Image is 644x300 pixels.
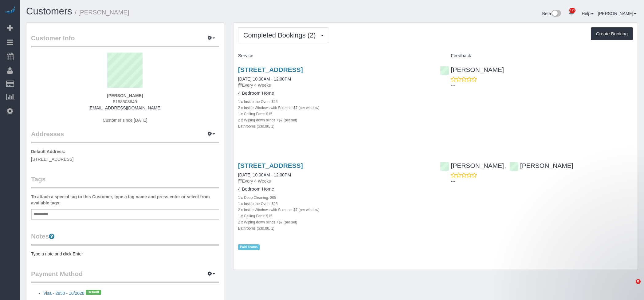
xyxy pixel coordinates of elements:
h4: 4 Bedroom Home [238,187,431,192]
a: [PERSON_NAME] [440,66,504,73]
span: , [505,164,506,169]
h4: 4 Bedroom Home [238,91,431,96]
p: --- [451,178,633,184]
p: --- [451,82,633,89]
a: [STREET_ADDRESS] [238,162,303,169]
pre: Type a note and click Enter [31,251,219,257]
small: 1 x Inside the Oven: $25 [238,100,278,104]
span: 5158508649 [113,99,137,104]
small: 2 x Wiping down blinds +$7 (per set) [238,118,297,122]
a: [DATE] 10:00AM - 12:00PM [238,77,291,81]
small: 1 x Ceiling Fans: $15 [238,112,273,116]
a: Beta [542,11,561,16]
label: To attach a special tag to this Customer, type a tag name and press enter or select from availabl... [31,194,219,206]
legend: Tags [31,175,219,188]
small: 2 x Inside Windows with Screens: $7 (per window) [238,106,320,110]
legend: Payment Method [31,269,219,283]
a: Help [582,11,594,16]
span: 121 [569,8,576,13]
a: Customers [26,6,72,17]
button: Create Booking [591,27,633,40]
span: Paid Teams [238,244,260,250]
button: Completed Bookings (2) [238,27,329,43]
img: New interface [551,10,561,18]
a: [STREET_ADDRESS] [238,66,303,73]
a: [PERSON_NAME] [440,162,504,169]
a: [DATE] 10:00AM - 12:00PM [238,172,291,177]
small: Bathrooms ($30.00, 1) [238,226,274,231]
h4: Service [238,53,431,58]
small: / [PERSON_NAME] [75,9,129,16]
span: Default [86,290,101,295]
legend: Notes [31,232,219,246]
label: Default Address: [31,148,65,155]
a: [PERSON_NAME] [509,162,573,169]
h4: Feedback [440,53,633,58]
small: 1 x Inside the Oven: $25 [238,202,278,206]
p: Every 4 Weeks [238,82,431,88]
iframe: Intercom live chat [623,279,638,294]
legend: Customer Info [31,34,219,47]
a: [PERSON_NAME] [598,11,636,16]
span: Customer since [DATE] [103,118,147,123]
small: 2 x Wiping down blinds +$7 (per set) [238,220,297,224]
span: [STREET_ADDRESS] [31,157,73,162]
small: Bathrooms ($30.00, 1) [238,124,274,128]
strong: [PERSON_NAME] [107,93,143,98]
small: 2 x Inside Windows with Screens: $7 (per window) [238,208,320,212]
span: 8 [636,279,641,284]
img: Automaid Logo [4,6,16,15]
span: Completed Bookings (2) [243,31,319,39]
a: 121 [565,6,577,20]
a: [EMAIL_ADDRESS][DOMAIN_NAME] [88,105,161,110]
p: Every 4 Weeks [238,178,431,184]
small: 1 x Deep Cleaning: $65 [238,195,276,200]
small: 1 x Ceiling Fans: $15 [238,214,273,218]
a: Visa - 2850 - 10/2028 [43,291,84,296]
